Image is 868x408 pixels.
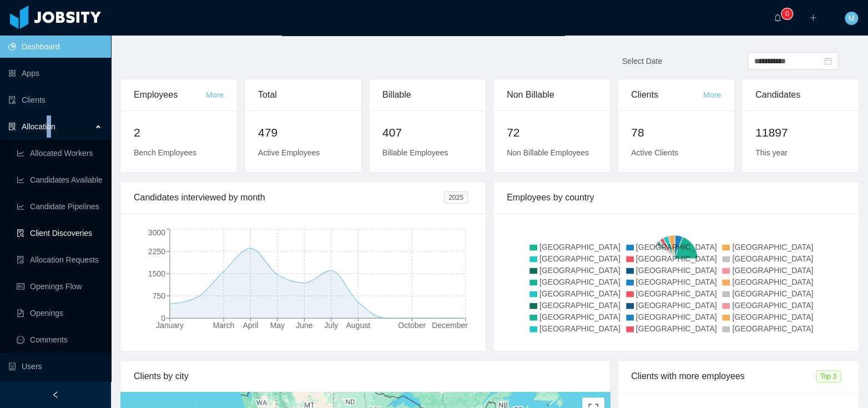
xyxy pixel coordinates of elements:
[636,301,717,310] span: [GEOGRAPHIC_DATA]
[774,14,781,22] i: icon: bell
[755,79,845,110] div: Candidates
[398,321,426,330] tspan: October
[17,249,102,271] a: icon: file-doneAllocation Requests
[809,14,817,22] i: icon: plus
[816,370,841,382] span: Top 3
[153,291,166,300] tspan: 750
[539,289,620,298] span: [GEOGRAPHIC_DATA]
[8,355,102,377] a: icon: robotUsers
[755,148,788,157] span: This year
[270,321,285,330] tspan: May
[258,79,348,110] div: Total
[732,243,813,251] span: [GEOGRAPHIC_DATA]
[17,169,102,191] a: icon: line-chartCandidates Available
[848,12,855,25] span: M
[8,123,16,130] i: icon: solution
[134,182,444,213] div: Candidates interviewed by month
[622,57,662,66] span: Select Date
[382,79,472,110] div: Billable
[148,269,165,278] tspan: 1500
[539,254,620,263] span: [GEOGRAPHIC_DATA]
[636,289,717,298] span: [GEOGRAPHIC_DATA]
[296,321,313,330] tspan: June
[703,90,721,99] a: More
[258,148,320,157] span: Active Employees
[631,148,678,157] span: Active Clients
[17,302,102,324] a: icon: file-textOpenings
[507,148,589,157] span: Non Billable Employees
[732,301,813,310] span: [GEOGRAPHIC_DATA]
[732,289,813,298] span: [GEOGRAPHIC_DATA]
[539,324,620,333] span: [GEOGRAPHIC_DATA]
[539,243,620,251] span: [GEOGRAPHIC_DATA]
[636,278,717,286] span: [GEOGRAPHIC_DATA]
[539,266,620,275] span: [GEOGRAPHIC_DATA]
[631,124,721,142] h2: 78
[258,124,348,142] h2: 479
[636,254,717,263] span: [GEOGRAPHIC_DATA]
[781,8,793,19] sup: 0
[732,278,813,286] span: [GEOGRAPHIC_DATA]
[631,79,703,110] div: Clients
[636,324,717,333] span: [GEOGRAPHIC_DATA]
[17,195,102,218] a: icon: line-chartCandidate Pipelines
[148,228,165,236] tspan: 3000
[539,278,620,286] span: [GEOGRAPHIC_DATA]
[134,79,206,110] div: Employees
[732,313,813,321] span: [GEOGRAPHIC_DATA]
[732,324,813,333] span: [GEOGRAPHIC_DATA]
[507,124,597,142] h2: 72
[636,243,717,251] span: [GEOGRAPHIC_DATA]
[507,182,845,213] div: Employees by country
[636,266,717,275] span: [GEOGRAPHIC_DATA]
[148,247,165,256] tspan: 2250
[539,301,620,310] span: [GEOGRAPHIC_DATA]
[824,57,832,65] i: icon: calendar
[382,148,448,157] span: Billable Employees
[243,321,258,330] tspan: April
[206,90,224,99] a: More
[17,142,102,164] a: icon: line-chartAllocated Workers
[732,254,813,263] span: [GEOGRAPHIC_DATA]
[324,321,338,330] tspan: July
[755,124,845,142] h2: 11897
[213,321,234,330] tspan: March
[161,314,165,323] tspan: 0
[17,275,102,298] a: icon: idcardOpenings Flow
[8,89,102,111] a: icon: auditClients
[382,124,472,142] h2: 407
[432,321,468,330] tspan: December
[732,266,813,275] span: [GEOGRAPHIC_DATA]
[8,62,102,84] a: icon: appstoreApps
[539,313,620,321] span: [GEOGRAPHIC_DATA]
[8,36,102,58] a: icon: pie-chartDashboard
[17,222,102,244] a: icon: file-searchClient Discoveries
[507,79,597,110] div: Non Billable
[134,148,196,157] span: Bench Employees
[134,361,597,392] div: Clients by city
[636,313,717,321] span: [GEOGRAPHIC_DATA]
[444,192,468,204] span: 2025
[346,321,370,330] tspan: August
[156,321,184,330] tspan: January
[134,124,224,142] h2: 2
[22,122,55,131] span: Allocation
[631,361,816,392] div: Clients with more employees
[17,329,102,351] a: icon: messageComments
